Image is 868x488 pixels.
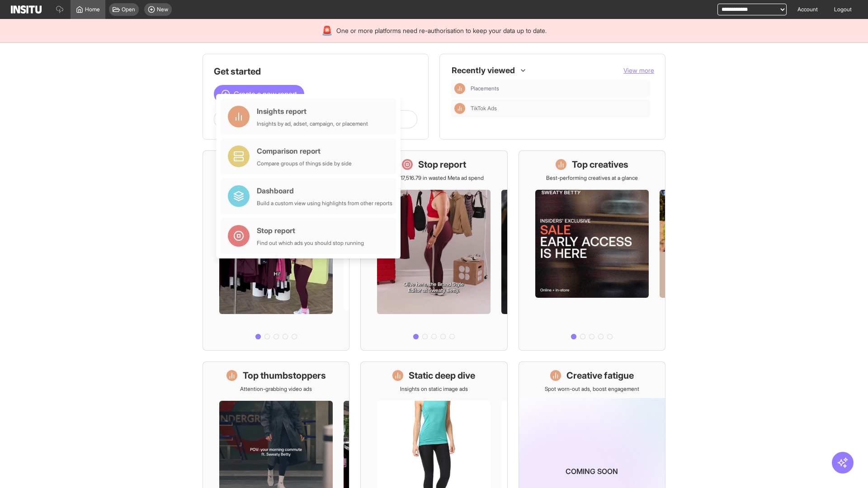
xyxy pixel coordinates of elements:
div: Insights by ad, adset, campaign, or placement [257,120,368,127]
span: Home [85,6,100,13]
a: What's live nowSee all active ads instantly [203,150,349,351]
p: Save £17,516.79 in wasted Meta ad spend [384,174,484,182]
span: TikTok Ads [471,105,497,112]
div: 🚨 [321,24,333,37]
h1: Static deep dive [409,369,475,382]
button: Create a new report [214,85,304,103]
p: Best-performing creatives at a glance [546,174,638,182]
a: Top creativesBest-performing creatives at a glance [519,150,665,351]
div: Compare groups of things side by side [257,160,352,167]
div: Find out which ads you should stop running [257,239,364,247]
span: View more [623,66,654,74]
img: Logo [11,5,42,14]
h1: Get started [214,65,417,78]
span: Create a new report [234,89,297,99]
p: Insights on static image ads [400,385,468,393]
span: Placements [471,85,499,92]
div: Comparison report [257,145,352,156]
div: Insights report [257,106,368,117]
span: TikTok Ads [471,105,647,112]
a: Stop reportSave £17,516.79 in wasted Meta ad spend [360,150,507,351]
div: Build a custom view using highlights from other reports [257,200,392,207]
h1: Stop report [418,158,466,171]
button: View more [623,66,654,75]
div: Dashboard [257,185,392,196]
span: Placements [471,85,647,92]
div: Insights [454,103,465,114]
div: Stop report [257,225,364,236]
span: New [157,6,168,13]
span: One or more platforms need re-authorisation to keep your data up to date. [336,26,547,35]
span: Open [122,6,135,13]
div: Insights [454,83,465,94]
h1: Top creatives [572,158,628,171]
h1: Top thumbstoppers [243,369,326,382]
p: Attention-grabbing video ads [240,385,312,393]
